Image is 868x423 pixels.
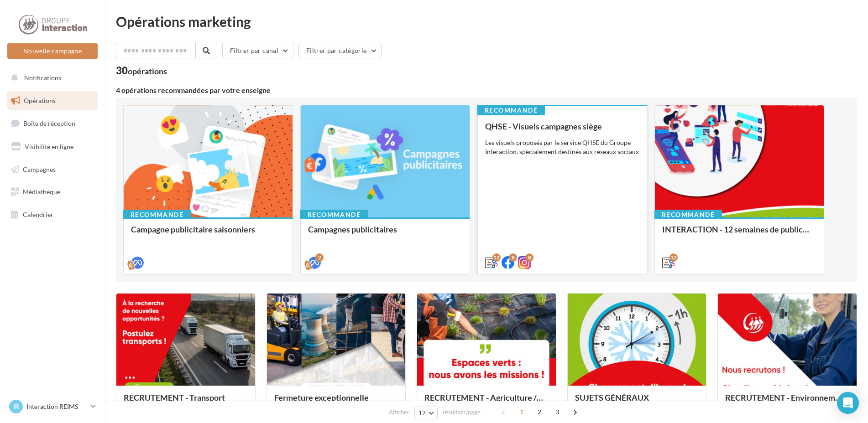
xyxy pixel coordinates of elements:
[5,137,99,156] a: Visibilité en ligne
[23,188,60,196] span: Médiathèque
[662,225,816,243] div: INTERACTION - 12 semaines de publication
[443,408,481,417] span: résultats/page
[5,113,99,133] a: Boîte de réception
[5,68,96,88] button: Notifications
[477,105,545,115] div: Recommandé
[509,253,517,262] div: 8
[274,393,398,411] div: Fermeture exceptionnelle
[389,408,409,417] span: Afficher
[23,119,75,127] span: Boîte de réception
[669,253,678,262] div: 12
[5,182,99,201] a: Médiathèque
[24,97,56,104] span: Opérations
[532,405,547,419] span: 2
[222,43,293,58] button: Filtrer par canal
[116,66,167,76] div: 30
[24,74,61,82] span: Notifications
[725,393,849,411] div: RECRUTEMENT - Environnement
[837,392,859,414] div: Open Intercom Messenger
[5,160,99,179] a: Campagnes
[485,122,639,131] div: QHSE - Visuels campagnes siège
[308,225,462,243] div: Campagnes publicitaires
[128,67,167,75] div: opérations
[514,405,529,419] span: 1
[23,165,56,173] span: Campagnes
[654,210,722,220] div: Recommandé
[7,43,98,59] button: Nouvelle campagne
[485,138,639,156] div: Les visuels proposés par le service QHSE du Groupe Interaction, spécialement destinés aux réseaux...
[300,210,368,220] div: Recommandé
[424,393,549,411] div: RECRUTEMENT - Agriculture / Espaces verts
[123,210,191,220] div: Recommandé
[116,15,857,28] div: Opérations marketing
[7,398,98,415] a: IR Interaction REIMS
[124,393,248,411] div: RECRUTEMENT - Transport
[525,253,533,262] div: 8
[418,409,426,417] span: 12
[298,43,382,58] button: Filtrer par catégorie
[550,405,565,419] span: 3
[26,402,87,411] p: Interaction REIMS
[23,211,53,218] span: Calendrier
[5,91,99,110] a: Opérations
[13,402,19,411] span: IR
[492,253,501,262] div: 12
[131,225,285,243] div: Campagne publicitaire saisonniers
[315,253,324,262] div: 2
[116,87,857,94] div: 4 opérations recommandées par votre enseigne
[5,205,99,224] a: Calendrier
[25,143,73,150] span: Visibilité en ligne
[575,393,699,411] div: SUJETS GÉNÉRAUX
[414,407,438,419] button: 12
